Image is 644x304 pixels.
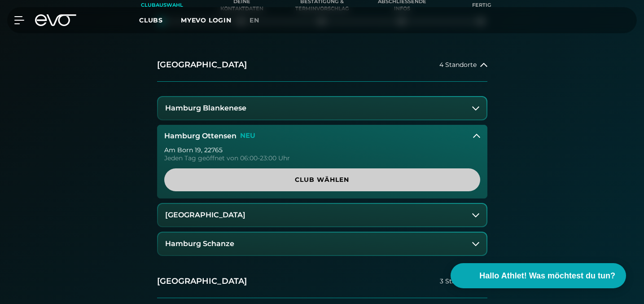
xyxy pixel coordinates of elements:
p: NEU [240,132,255,140]
h3: Hamburg Schanze [165,240,234,248]
span: Clubs [139,16,163,24]
h3: Hamburg Ottensen [164,132,237,140]
span: en [250,16,259,24]
a: en [250,15,270,26]
button: [GEOGRAPHIC_DATA]3 Standorte [157,265,487,298]
a: Club wählen [164,168,480,191]
span: 3 Standorte [440,278,477,285]
button: Hamburg OttensenNEU [157,125,487,147]
h2: [GEOGRAPHIC_DATA] [157,59,247,70]
button: [GEOGRAPHIC_DATA]4 Standorte [157,48,487,82]
h2: [GEOGRAPHIC_DATA] [157,276,247,287]
span: Hallo Athlet! Was möchtest du tun? [479,270,615,282]
div: Jeden Tag geöffnet von 06:00-23:00 Uhr [164,155,480,161]
a: Clubs [139,16,181,24]
span: 4 Standorte [439,62,477,68]
div: Am Born 19 , 22765 [164,147,480,153]
button: [GEOGRAPHIC_DATA] [158,204,486,226]
h3: Hamburg Blankenese [165,104,246,112]
button: Hallo Athlet! Was möchtest du tun? [451,263,626,288]
button: Hamburg Blankenese [158,97,486,119]
h3: [GEOGRAPHIC_DATA] [165,211,245,219]
button: Hamburg Schanze [158,233,486,255]
a: MYEVO LOGIN [181,16,232,24]
span: Club wählen [175,175,469,185]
